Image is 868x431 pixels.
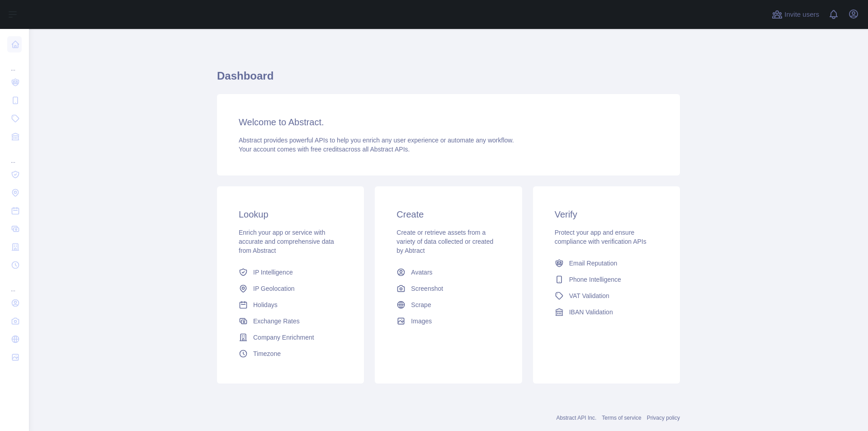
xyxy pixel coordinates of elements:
h3: Lookup [239,208,342,221]
a: Abstract API Inc. [557,415,597,421]
a: Privacy policy [647,415,680,421]
span: Enrich your app or service with accurate and comprehensive data from Abstract [239,229,334,254]
span: Exchange Rates [253,317,300,326]
span: IP Intelligence [253,268,293,277]
a: Holidays [235,297,346,313]
span: Avatars [411,268,432,277]
a: Scrape [393,297,504,313]
span: Create or retrieve assets from a variety of data collected or created by Abtract [396,229,493,254]
span: Images [411,317,432,326]
a: IP Intelligence [235,264,346,280]
span: IP Geolocation [253,284,295,293]
span: VAT Validation [569,291,609,300]
a: Images [393,313,504,329]
span: Invite users [784,9,819,20]
span: Timezone [253,349,281,358]
a: Terms of service [602,415,641,421]
a: Email Reputation [551,255,662,271]
a: Exchange Rates [235,313,346,329]
span: Company Enrichment [253,333,314,342]
span: Scrape [411,300,431,309]
span: free credits [311,146,342,153]
a: IP Geolocation [235,280,346,297]
a: VAT Validation [551,288,662,304]
div: ... [7,275,22,293]
span: Phone Intelligence [569,275,621,284]
span: Email Reputation [569,259,618,268]
div: ... [7,147,22,165]
a: Screenshot [393,280,504,297]
div: ... [7,54,22,72]
span: Your account comes with across all Abstract APIs. [239,146,410,153]
span: Abstract provides powerful APIs to help you enrich any user experience or automate any workflow. [239,137,514,144]
a: IBAN Validation [551,304,662,320]
span: Screenshot [411,284,443,293]
a: Avatars [393,264,504,280]
span: Protect your app and ensure compliance with verification APIs [555,229,646,245]
h3: Verify [555,208,658,221]
span: Holidays [253,300,278,309]
button: Invite users [770,7,821,22]
h3: Create [396,208,500,221]
a: Company Enrichment [235,329,346,346]
a: Phone Intelligence [551,271,662,288]
a: Timezone [235,346,346,362]
h1: Dashboard [217,69,680,90]
span: IBAN Validation [569,308,613,317]
h3: Welcome to Abstract. [239,116,658,128]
